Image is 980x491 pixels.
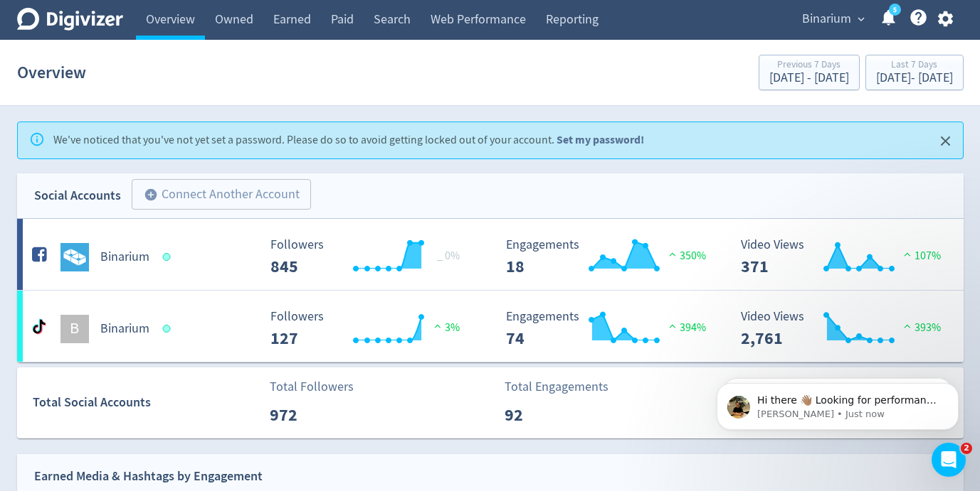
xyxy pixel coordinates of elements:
span: _ 0% [437,249,460,263]
span: 393% [900,320,941,335]
p: 92 [505,402,586,428]
span: 394% [665,320,706,335]
span: Binarium [802,8,851,31]
span: Data last synced: 22 Sep 2025, 10:02am (AEST) [162,253,174,261]
p: Total Engagements [505,377,608,396]
text: 5 [892,5,896,15]
a: Set my password! [557,132,644,147]
img: positive-performance.svg [665,249,680,259]
button: Connect Another Account [132,179,311,210]
div: [DATE] - [DATE] [769,72,849,85]
div: B [60,315,89,343]
svg: Video Views 371 [734,238,947,276]
span: Data last synced: 22 Sep 2025, 4:02am (AEST) [162,325,174,333]
img: positive-performance.svg [431,320,445,331]
div: Social Accounts [34,185,121,206]
span: expand_more [855,13,868,26]
svg: Engagements 74 [499,310,712,347]
span: add_circle [144,188,158,202]
svg: Engagements 18 [499,238,712,276]
button: Binarium [797,8,868,31]
svg: Followers --- [263,238,477,276]
div: Total Social Accounts [33,392,260,413]
svg: Followers --- [263,310,477,347]
span: 107% [900,249,941,263]
div: We've noticed that you've not yet set a password. Please do so to avoid getting locked out of you... [53,126,644,154]
iframe: Intercom live chat [932,443,966,477]
h5: Binarium [100,320,149,338]
svg: Video Views 2,761 [734,310,947,347]
button: Previous 7 Days[DATE] - [DATE] [759,55,860,90]
span: 350% [665,249,706,263]
span: 2 [961,443,972,454]
p: Total Followers [270,377,354,396]
div: Earned Media & Hashtags by Engagement [34,466,263,487]
img: positive-performance.svg [900,320,915,331]
img: positive-performance.svg [665,320,680,331]
button: Last 7 Days[DATE]- [DATE] [865,55,964,90]
a: Binarium undefinedBinarium Followers --- _ 0% Followers 845 Engagements 18 Engagements 18 350% Vi... [17,219,964,290]
a: 5 [889,4,901,16]
div: Previous 7 Days [769,60,849,72]
h1: Overview [17,50,86,95]
p: 972 [270,402,352,428]
a: Connect Another Account [121,181,311,210]
a: BBinarium Followers --- Followers 127 3% Engagements 74 Engagements 74 394% Video Views 2,761 Vid... [17,291,964,362]
div: [DATE] - [DATE] [876,72,953,85]
h5: Binarium [100,249,149,266]
button: Close [934,129,957,153]
img: positive-performance.svg [900,249,915,259]
div: Last 7 Days [876,60,953,72]
img: Binarium undefined [60,243,89,271]
iframe: Intercom notifications message [695,353,980,453]
span: 3% [431,320,460,335]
